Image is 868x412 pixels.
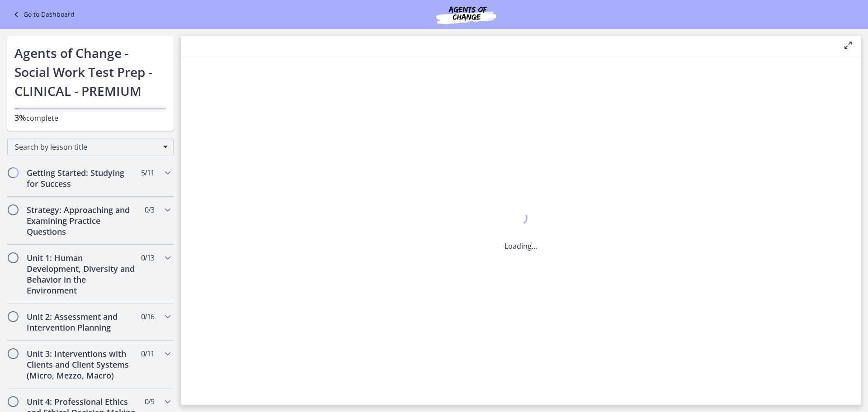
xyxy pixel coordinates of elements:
[14,112,26,123] span: 3%
[15,142,159,152] span: Search by lesson title
[11,9,75,20] a: Go to Dashboard
[27,252,137,296] h2: Unit 1: Human Development, Diversity and Behavior in the Environment
[412,4,520,25] img: Agents of Change
[7,138,174,156] div: Search by lesson title
[14,112,166,123] p: complete
[27,348,137,381] h2: Unit 3: Interventions with Clients and Client Systems (Micro, Mezzo, Macro)
[141,252,154,263] span: 0 / 13
[505,209,537,230] div: 1
[27,311,137,333] h2: Unit 2: Assessment and Intervention Planning
[145,204,154,215] span: 0 / 3
[505,241,537,251] p: Loading...
[141,311,154,322] span: 0 / 16
[141,348,154,359] span: 0 / 11
[141,167,154,178] span: 5 / 11
[27,204,137,237] h2: Strategy: Approaching and Examining Practice Questions
[14,43,166,100] h1: Agents of Change - Social Work Test Prep - CLINICAL - PREMIUM
[145,396,154,407] span: 0 / 9
[27,167,137,189] h2: Getting Started: Studying for Success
